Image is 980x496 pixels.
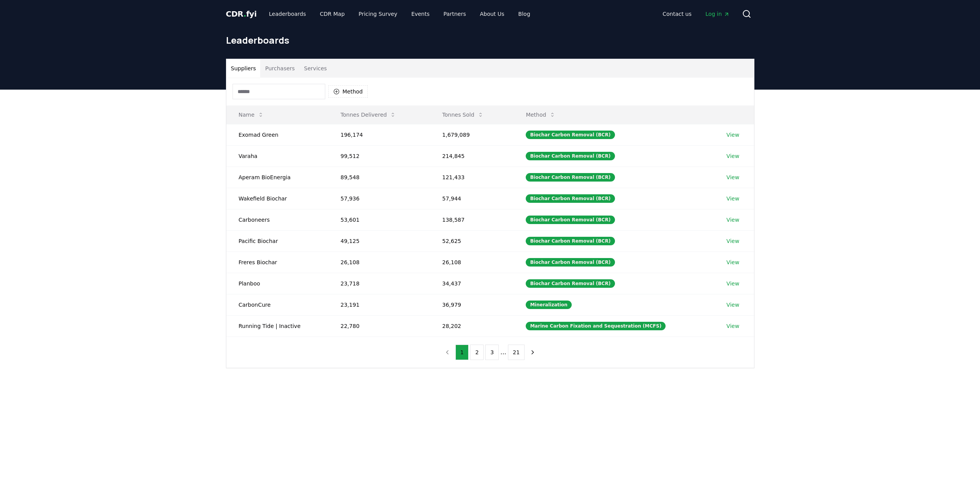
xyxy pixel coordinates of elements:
[485,345,499,360] button: 3
[520,107,562,122] button: Method
[474,7,510,21] a: About Us
[526,237,615,245] div: Biochar Carbon Removal (BCR)
[526,216,615,224] div: Biochar Carbon Removal (BCR)
[656,7,698,21] a: Contact us
[508,345,525,360] button: 21
[243,9,246,19] span: .
[470,345,484,360] button: 2
[226,209,328,230] td: Carboneers
[328,145,430,166] td: 99,512
[328,315,430,336] td: 22,780
[328,273,430,294] td: 23,718
[328,166,430,188] td: 89,548
[430,209,514,230] td: 138,587
[328,124,430,145] td: 196,174
[430,251,514,273] td: 26,108
[526,345,539,360] button: next page
[328,188,430,209] td: 57,936
[526,131,615,139] div: Biochar Carbon Removal (BCR)
[727,301,739,309] a: View
[727,152,739,160] a: View
[430,315,514,336] td: 28,202
[430,273,514,294] td: 34,437
[352,7,403,21] a: Pricing Survey
[226,8,257,19] a: CDR.fyi
[328,294,430,315] td: 23,191
[260,59,299,78] button: Purchasers
[226,9,257,19] span: CDR fyi
[512,7,537,21] a: Blog
[526,173,615,182] div: Biochar Carbon Removal (BCR)
[526,279,615,288] div: Biochar Carbon Removal (BCR)
[727,195,739,202] a: View
[500,348,506,357] li: ...
[226,188,328,209] td: Wakefield Biochar
[526,258,615,267] div: Biochar Carbon Removal (BCR)
[226,315,328,336] td: Running Tide | Inactive
[233,107,270,122] button: Name
[727,237,739,245] a: View
[328,251,430,273] td: 26,108
[526,152,615,160] div: Biochar Carbon Removal (BCR)
[226,34,754,46] h1: Leaderboards
[699,7,735,21] a: Log in
[226,124,328,145] td: Exomad Green
[526,322,666,330] div: Marine Carbon Fixation and Sequestration (MCFS)
[226,294,328,315] td: CarbonCure
[727,322,739,330] a: View
[455,345,469,360] button: 1
[226,145,328,166] td: Varaha
[727,173,739,181] a: View
[328,230,430,251] td: 49,125
[727,280,739,287] a: View
[430,188,514,209] td: 57,944
[430,230,514,251] td: 52,625
[526,194,615,203] div: Biochar Carbon Removal (BCR)
[226,59,261,78] button: Suppliers
[437,7,472,21] a: Partners
[705,10,729,18] span: Log in
[430,294,514,315] td: 36,979
[226,230,328,251] td: Pacific Biochar
[430,124,514,145] td: 1,679,089
[526,301,572,309] div: Mineralization
[656,7,735,21] nav: Main
[727,216,739,224] a: View
[263,7,536,21] nav: Main
[335,107,403,122] button: Tonnes Delivered
[430,145,514,166] td: 214,845
[263,7,312,21] a: Leaderboards
[328,209,430,230] td: 53,601
[328,85,368,98] button: Method
[226,166,328,188] td: Aperam BioEnergia
[405,7,436,21] a: Events
[430,166,514,188] td: 121,433
[436,107,490,122] button: Tonnes Sold
[314,7,351,21] a: CDR Map
[727,131,739,139] a: View
[226,251,328,273] td: Freres Biochar
[727,258,739,266] a: View
[299,59,331,78] button: Services
[226,273,328,294] td: Planboo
